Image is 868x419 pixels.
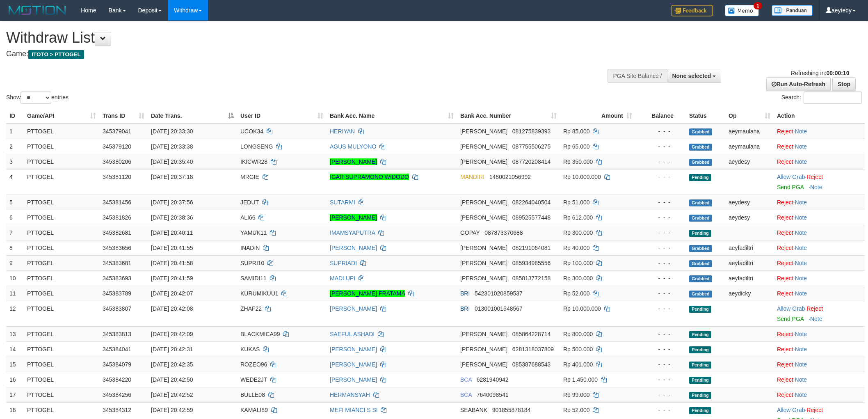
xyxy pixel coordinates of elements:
span: UCOK34 [240,128,263,135]
span: [DATE] 20:42:59 [151,407,193,413]
span: Rp 350.000 [563,158,593,165]
span: Copy 085387688543 to clipboard [512,361,550,368]
span: Grabbed [689,245,712,252]
div: - - - [639,173,683,181]
span: 345384256 [103,392,131,398]
span: [DATE] 20:40:11 [151,229,193,236]
div: - - - [639,244,683,252]
span: [PERSON_NAME] [460,128,507,135]
td: PTTOGEL [24,387,99,402]
td: · [774,240,865,255]
span: Copy 082264040504 to clipboard [512,199,550,206]
span: BCA [460,392,472,398]
span: 345383693 [103,275,131,282]
span: [PERSON_NAME] [460,331,507,337]
td: PTTOGEL [24,210,99,225]
a: Note [795,199,807,206]
td: 5 [6,195,24,210]
td: 15 [6,357,24,372]
div: - - - [639,274,683,282]
td: · [774,154,865,169]
td: · [774,195,865,210]
a: SAEFUL ASHADI [330,331,375,337]
a: AGUS MULYONO [330,143,376,150]
td: aeydesy [725,210,774,225]
a: Reject [777,260,793,266]
a: MADLUPI [330,275,355,282]
td: · [774,210,865,225]
td: 1 [6,124,24,139]
span: Copy 542301020859537 to clipboard [475,290,523,297]
span: SEABANK [460,407,487,413]
span: 345383789 [103,290,131,297]
a: Note [795,376,807,383]
a: Note [795,245,807,251]
span: [PERSON_NAME] [460,275,507,282]
span: Refreshing in: [791,70,849,76]
a: Reject [777,275,793,282]
td: · [774,139,865,154]
span: Copy 087720208414 to clipboard [512,158,550,165]
div: PGA Site Balance / [608,69,667,83]
span: Copy 085864228714 to clipboard [512,331,550,337]
a: Reject [777,158,793,165]
span: [DATE] 20:42:35 [151,361,193,368]
span: Grabbed [689,199,712,206]
span: 345381826 [103,214,131,221]
span: Grabbed [689,215,712,222]
span: Copy 089525577448 to clipboard [512,214,550,221]
span: Grabbed [689,275,712,282]
div: - - - [639,127,683,135]
td: PTTOGEL [24,372,99,387]
span: 345383656 [103,245,131,251]
span: [DATE] 20:38:36 [151,214,193,221]
div: - - - [639,198,683,206]
span: None selected [672,73,711,79]
a: Allow Grab [777,305,805,312]
a: Note [795,346,807,353]
span: Rp 401.000 [563,361,593,368]
td: 6 [6,210,24,225]
input: Search: [804,92,862,104]
a: Reject [777,143,793,150]
span: Copy 085934985556 to clipboard [512,260,550,266]
a: Note [795,290,807,297]
td: · [774,357,865,372]
th: Amount: activate to sort column ascending [560,108,635,124]
td: · [774,225,865,240]
a: Stop [832,77,856,91]
a: Send PGA [777,184,804,190]
span: Rp 612.000 [563,214,593,221]
a: Note [795,143,807,150]
td: PTTOGEL [24,301,99,326]
span: 345384220 [103,376,131,383]
span: WEDE2JT [240,376,267,383]
a: MEFI MIANCI S SI [330,407,378,413]
span: Grabbed [689,144,712,151]
a: HERIYAN [330,128,355,135]
span: BRI [460,290,470,297]
button: None selected [667,69,722,83]
img: panduan.png [772,5,813,16]
td: · [774,169,865,195]
td: PTTOGEL [24,154,99,169]
div: - - - [639,259,683,267]
span: 1 [754,2,762,9]
span: Rp 52.000 [563,290,590,297]
span: [PERSON_NAME] [460,158,507,165]
img: Feedback.jpg [672,5,713,16]
span: 345381456 [103,199,131,206]
span: ITOTO > PTTOGEL [28,50,84,59]
div: - - - [639,345,683,353]
td: PTTOGEL [24,286,99,301]
td: · [774,301,865,326]
td: PTTOGEL [24,139,99,154]
span: Pending [689,362,711,369]
a: Note [810,316,822,322]
div: - - - [639,330,683,338]
a: Allow Grab [777,174,805,180]
div: - - - [639,305,683,313]
th: Op: activate to sort column ascending [725,108,774,124]
a: [PERSON_NAME] [330,346,377,353]
span: Copy 901855878184 to clipboard [492,407,530,413]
